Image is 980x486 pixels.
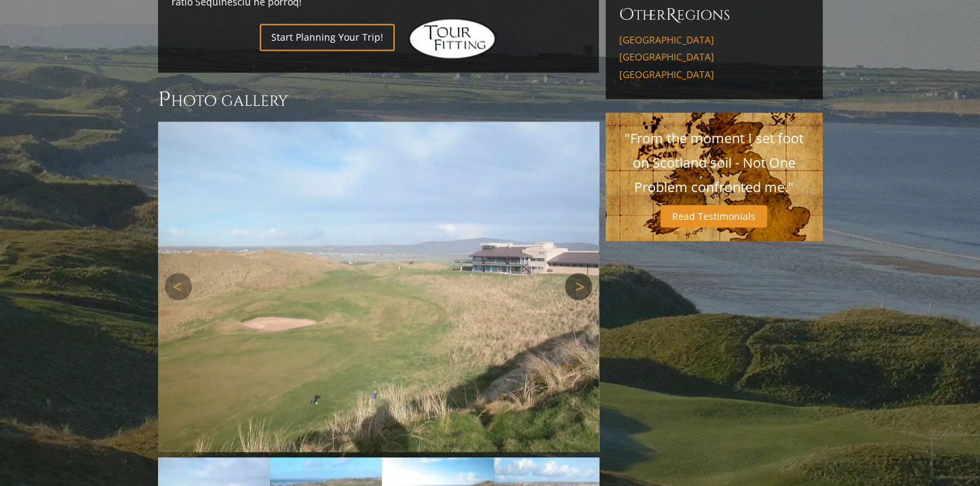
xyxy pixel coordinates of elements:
a: [GEOGRAPHIC_DATA] [619,34,809,46]
span: O [619,4,634,26]
img: Hidden Links [408,18,496,59]
a: [GEOGRAPHIC_DATA] [619,69,809,81]
a: Read Testimonials [661,205,767,227]
a: Previous [165,273,192,300]
h6: ther egions [619,4,809,26]
h3: Photo Gallery [158,86,599,113]
p: "From the moment I set foot on Scotland soil - Not One Problem confronted me." [619,126,809,200]
a: [GEOGRAPHIC_DATA] [619,51,809,63]
a: Start Planning Your Trip! [260,24,395,50]
span: R [666,4,677,26]
a: Next [565,273,592,300]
